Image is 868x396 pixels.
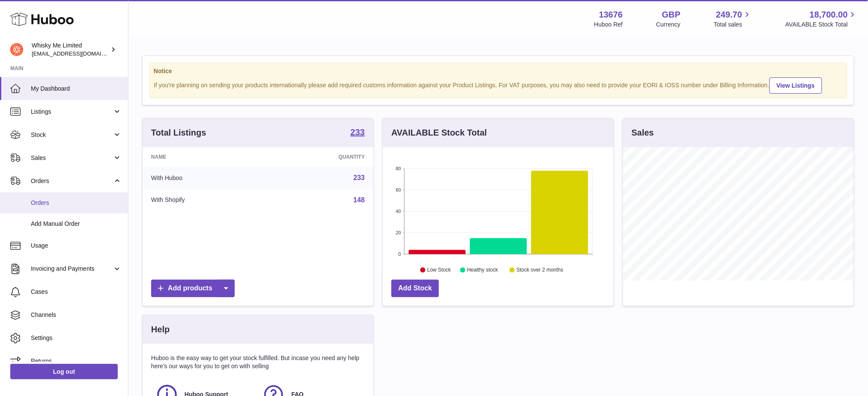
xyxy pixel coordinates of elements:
th: Name [143,147,267,167]
span: 18,700.00 [810,9,848,21]
h3: Sales [632,127,654,139]
a: Add products [151,280,235,297]
text: 20 [396,230,401,235]
span: Stock [31,131,113,139]
a: 148 [353,196,365,204]
img: internalAdmin-13676@internal.huboo.com [10,43,23,56]
a: 233 [353,174,365,181]
a: Log out [10,364,118,379]
span: Orders [31,199,122,207]
text: 0 [398,251,401,257]
span: Channels [31,311,122,319]
p: Huboo is the easy way to get your stock fulfilled. But incase you need any help here's our ways f... [151,354,365,370]
strong: Notice [154,67,843,75]
h3: AVAILABLE Stock Total [391,127,487,139]
a: 18,700.00 AVAILABLE Stock Total [785,9,858,29]
th: Quantity [267,147,373,167]
div: Currency [656,21,681,29]
text: Low Stock [427,267,451,273]
span: Total sales [714,21,752,29]
span: Settings [31,334,122,342]
a: 249.70 Total sales [714,9,752,29]
strong: 233 [351,128,365,136]
span: Sales [31,154,113,162]
strong: GBP [662,9,680,21]
text: 80 [396,166,401,171]
span: Add Manual Order [31,220,122,228]
div: If you're planning on sending your products internationally please add required customs informati... [154,76,843,94]
text: 40 [396,209,401,214]
span: Cases [31,288,122,296]
text: Healthy stock [467,267,498,273]
span: Returns [31,357,122,365]
a: 233 [351,128,365,138]
h3: Help [151,324,170,335]
span: My Dashboard [31,85,122,93]
a: View Listings [770,77,822,94]
td: With Shopify [143,189,267,211]
a: Add Stock [391,280,439,297]
span: Invoicing and Payments [31,265,113,273]
span: Listings [31,108,113,116]
span: 249.70 [716,9,742,21]
td: With Huboo [143,167,267,189]
text: 60 [396,187,401,192]
span: [EMAIL_ADDRESS][DOMAIN_NAME] [32,50,126,57]
strong: 13676 [599,9,623,21]
span: AVAILABLE Stock Total [785,21,858,29]
div: Whisky Me Limited [32,41,109,58]
text: Stock over 2 months [516,267,563,273]
span: Usage [31,242,122,250]
h3: Total Listings [151,127,206,139]
span: Orders [31,177,113,185]
div: Huboo Ref [594,21,623,29]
